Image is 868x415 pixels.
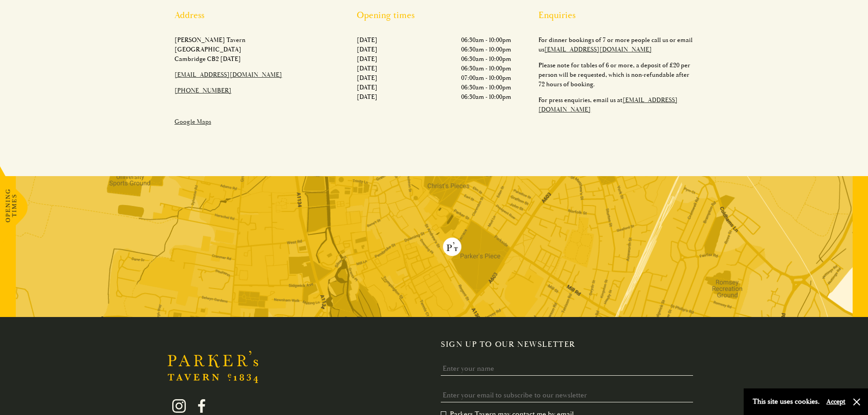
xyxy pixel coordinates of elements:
p: 06:30am - 10:00pm [461,35,511,45]
p: 07:00am - 10:00pm [461,73,511,83]
h2: Opening times [357,10,512,21]
p: [DATE] [357,35,377,45]
img: map [16,176,853,317]
p: [DATE] [357,45,377,54]
p: 06:30am - 10:00pm [461,92,511,102]
p: [PERSON_NAME] Tavern [GEOGRAPHIC_DATA] Cambridge CB2 [DATE]​ [175,35,330,64]
button: Accept [826,397,845,406]
a: [EMAIL_ADDRESS][DOMAIN_NAME] [538,96,678,113]
p: Please note for tables of 6 or more, a deposit of £20 per person will be requested, which is non-... [538,61,693,89]
p: For dinner bookings of 7 or more people call us or email us [538,35,693,54]
input: Enter your name [441,362,693,376]
p: [DATE] [357,54,377,64]
h2: Sign up to our newsletter [441,340,700,350]
a: [PHONE_NUMBER] [175,87,231,94]
input: Enter your email to subscribe to our newsletter [441,388,693,402]
p: 06:30am - 10:00pm [461,54,511,64]
p: For press enquiries, email us at [538,95,693,114]
a: [EMAIL_ADDRESS][DOMAIN_NAME] [175,71,282,79]
p: [DATE] [357,64,377,73]
button: Close and accept [852,397,861,406]
p: [DATE] [357,73,377,83]
p: 06:30am - 10:00pm [461,83,511,92]
h2: Address [175,10,330,21]
a: Google Maps [175,118,211,126]
p: [DATE] [357,83,377,92]
p: 06:30am - 10:00pm [461,64,511,73]
a: [EMAIL_ADDRESS][DOMAIN_NAME] [544,46,652,53]
p: 06:30am - 10:00pm [461,45,511,54]
p: [DATE] [357,92,377,102]
h2: Enquiries [538,10,693,21]
p: This site uses cookies. [753,395,820,408]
